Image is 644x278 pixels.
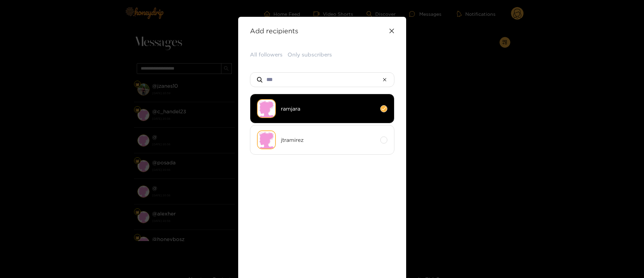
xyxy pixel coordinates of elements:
[257,99,276,118] img: no-avatar.png
[288,51,332,58] button: Only subscribers
[257,130,276,149] img: no-avatar.png
[281,136,375,144] span: jtramirez
[281,105,375,113] span: ramjara
[250,51,283,58] button: All followers
[250,27,298,35] strong: Add recipients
